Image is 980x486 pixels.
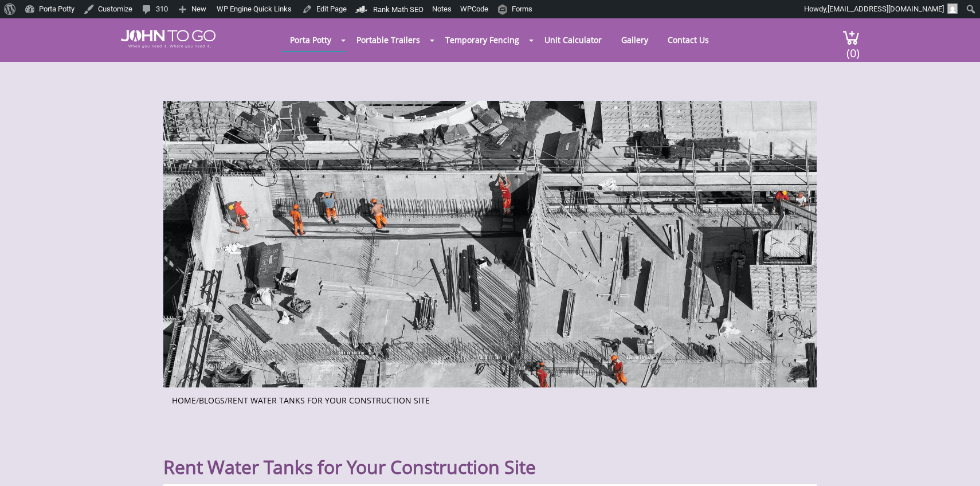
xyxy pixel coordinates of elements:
a: Home [172,395,196,406]
a: Portable Trailers [348,29,429,51]
a: Blogs [199,395,225,406]
span: (0) [846,36,860,61]
a: Rent Water Tanks for Your Construction Site [228,395,430,406]
a: Contact Us [659,29,718,51]
ul: / / [172,392,808,406]
img: JOHN to go [121,30,215,48]
span: [EMAIL_ADDRESS][DOMAIN_NAME] [828,5,944,13]
h1: Rent Water Tanks for Your Construction Site [163,428,817,479]
img: cart a [842,30,860,45]
a: Gallery [613,29,657,51]
a: Porta Potty [281,29,340,51]
span: Rank Math SEO [373,5,424,14]
a: Temporary Fencing [437,29,528,51]
a: Unit Calculator [536,29,610,51]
